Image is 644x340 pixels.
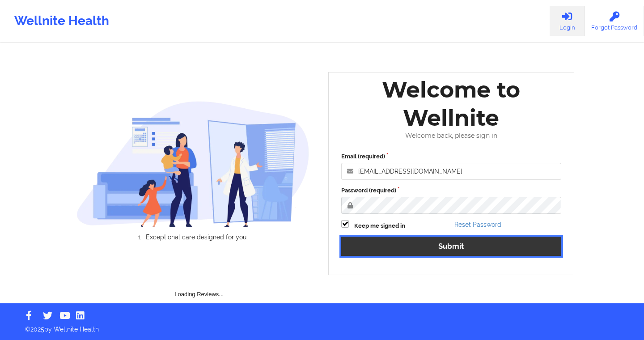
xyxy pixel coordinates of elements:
[76,101,310,227] img: wellnite-auth-hero_200.c722682e.png
[341,237,561,256] button: Submit
[335,132,568,140] div: Welcome back, please sign in
[341,163,561,180] input: Email address
[341,152,561,161] label: Email (required)
[550,6,585,36] a: Login
[84,234,309,241] li: Exceptional care designed for you.
[454,221,501,228] a: Reset Password
[19,319,625,334] p: © 2025 by Wellnite Health
[341,186,561,195] label: Password (required)
[76,256,322,299] div: Loading Reviews...
[585,6,644,36] a: Forgot Password
[354,221,405,230] label: Keep me signed in
[335,76,568,132] div: Welcome to Wellnite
